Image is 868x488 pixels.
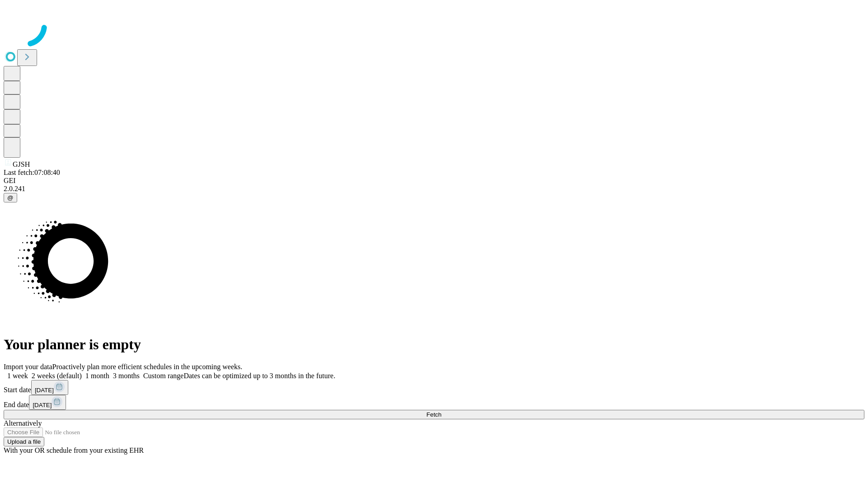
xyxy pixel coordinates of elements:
[85,372,109,380] span: 1 month
[4,177,864,185] div: GEI
[29,395,66,410] button: [DATE]
[4,193,17,202] button: @
[32,372,82,380] span: 2 weeks (default)
[4,419,42,427] span: Alternatively
[4,446,144,454] span: With your OR schedule from your existing EHR
[426,411,441,418] span: Fetch
[184,372,335,380] span: Dates can be optimized up to 3 months in the future.
[4,395,864,410] div: End date
[4,185,864,193] div: 2.0.241
[35,387,54,394] span: [DATE]
[31,380,68,395] button: [DATE]
[52,363,242,371] span: Proactively plan more efficient schedules in the upcoming weeks.
[7,372,28,380] span: 1 week
[4,169,60,176] span: Last fetch: 07:08:40
[4,380,864,395] div: Start date
[13,160,30,168] span: GJSH
[33,402,52,408] span: [DATE]
[143,372,184,380] span: Custom range
[113,372,140,380] span: 3 months
[4,336,864,353] h1: Your planner is empty
[4,437,44,446] button: Upload a file
[7,194,14,201] span: @
[4,363,52,371] span: Import your data
[4,410,864,419] button: Fetch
